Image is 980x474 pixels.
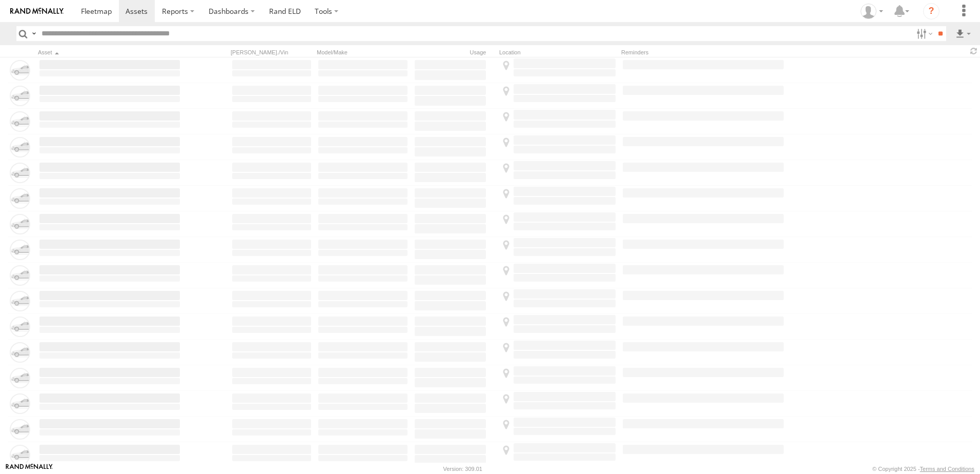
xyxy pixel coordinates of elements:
[857,4,887,19] div: Tim Zylstra
[912,26,934,41] label: Search Filter Options
[621,49,785,56] div: Reminders
[443,466,482,472] div: Version: 309.01
[10,8,64,15] img: rand-logo.svg
[954,26,972,41] label: Export results as...
[872,466,974,472] div: © Copyright 2025 -
[30,26,38,41] label: Search Query
[6,464,53,474] a: Visit our Website
[499,49,617,56] div: Location
[317,49,409,56] div: Model/Make
[231,49,313,56] div: [PERSON_NAME]./Vin
[968,46,980,56] span: Refresh
[923,3,940,19] i: ?
[920,466,974,472] a: Terms and Conditions
[38,49,181,56] div: Click to Sort
[413,49,495,56] div: Usage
